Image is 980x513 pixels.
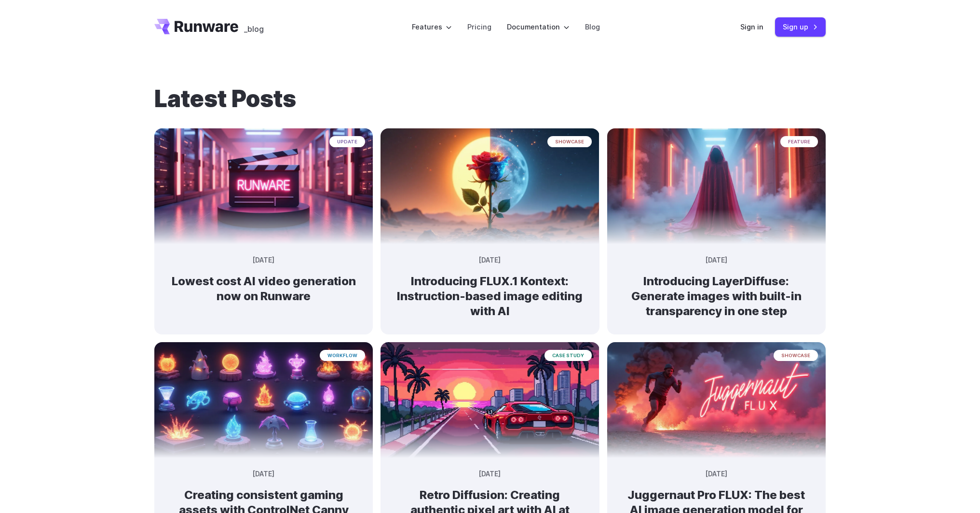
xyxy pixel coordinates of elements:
a: Sign up [775,17,826,36]
label: Documentation [507,21,570,32]
a: Blog [585,21,600,32]
time: [DATE] [253,255,274,266]
span: showcase [547,136,592,147]
a: Neon-lit movie clapperboard with the word 'RUNWARE' in a futuristic server room update [DATE] Low... [154,236,373,319]
time: [DATE] [479,255,501,266]
time: [DATE] [479,469,501,480]
img: A cloaked figure made entirely of bending light and heat distortion, slightly warping the scene b... [607,128,826,244]
h2: Introducing FLUX.1 Kontext: Instruction-based image editing with AI [396,274,584,319]
time: [DATE] [706,255,727,266]
h2: Lowest cost AI video generation now on Runware [170,274,357,304]
time: [DATE] [253,469,274,480]
a: Pricing [467,21,491,32]
img: creative ad image of powerful runner leaving a trail of pink smoke and sparks, speed, lights floa... [607,342,826,458]
h2: Introducing LayerDiffuse: Generate images with built-in transparency in one step [623,274,810,319]
label: Features [412,21,452,32]
span: showcase [774,350,818,361]
img: a red sports car on a futuristic highway with a sunset and city skyline in the background, styled... [381,342,599,458]
img: An array of glowing, stylized elemental orbs and flames in various containers and stands, depicte... [154,342,373,458]
span: case study [544,350,592,361]
a: _blog [244,19,264,34]
span: update [329,136,365,147]
span: _blog [244,25,264,33]
time: [DATE] [706,469,727,480]
a: Go to / [154,19,238,34]
a: Sign in [740,21,763,32]
img: Surreal rose in a desert landscape, split between day and night with the sun and moon aligned beh... [381,128,599,244]
span: feature [780,136,818,147]
a: A cloaked figure made entirely of bending light and heat distortion, slightly warping the scene b... [607,236,826,334]
span: workflow [320,350,365,361]
img: Neon-lit movie clapperboard with the word 'RUNWARE' in a futuristic server room [154,128,373,244]
a: Surreal rose in a desert landscape, split between day and night with the sun and moon aligned beh... [381,236,599,334]
h1: Latest Posts [154,85,826,113]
